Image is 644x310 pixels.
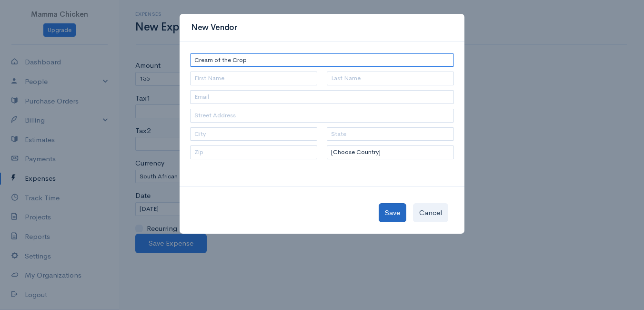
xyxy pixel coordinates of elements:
input: Email [190,90,454,104]
input: Street Address [190,109,454,123]
input: Organization [190,53,454,67]
button: Save [379,203,406,223]
input: State [327,127,454,141]
h3: New Vendor [191,21,237,34]
input: Last Name [327,72,454,85]
button: Cancel [413,203,448,223]
input: Zip [190,145,317,159]
input: City [190,127,317,141]
input: First Name [190,72,317,85]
